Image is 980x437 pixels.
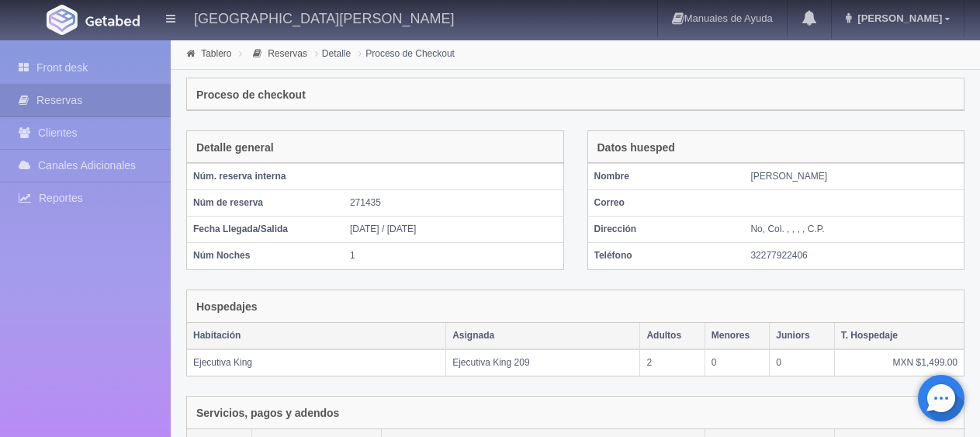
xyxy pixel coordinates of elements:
[744,243,964,269] td: 32277922406
[47,5,78,35] img: Getabed
[187,217,344,243] th: Fecha Llegada/Salida
[201,48,231,59] a: Tablero
[344,243,563,269] td: 1
[588,217,745,243] th: Dirección
[194,8,454,27] h4: [GEOGRAPHIC_DATA][PERSON_NAME]
[187,190,344,217] th: Núm de reserva
[770,349,834,376] td: 0
[597,142,675,154] h4: Datos huesped
[187,349,446,376] td: Ejecutiva King
[744,164,964,190] td: [PERSON_NAME]
[187,243,344,269] th: Núm Noches
[85,15,140,26] img: Getabed
[744,217,964,243] td: No, Col. , , , , C.P.
[196,142,274,154] h4: Detalle general
[268,48,307,59] a: Reservas
[705,323,769,349] th: Menores
[705,349,769,376] td: 0
[344,217,563,243] td: [DATE] / [DATE]
[446,349,640,376] td: Ejecutiva King 209
[854,12,942,24] span: [PERSON_NAME]
[187,323,446,349] th: Habitación
[196,408,339,419] h4: Servicios, pagos y adendos
[640,323,705,349] th: Adultos
[770,323,834,349] th: Juniors
[834,323,964,349] th: T. Hospedaje
[196,301,258,313] h4: Hospedajes
[588,243,745,269] th: Teléfono
[588,190,745,217] th: Correo
[834,349,964,376] td: MXN $1,499.00
[344,190,563,217] td: 271435
[311,46,355,61] li: Detalle
[446,323,640,349] th: Asignada
[588,164,745,190] th: Nombre
[355,46,459,61] li: Proceso de Checkout
[640,349,705,376] td: 2
[196,89,306,101] h4: Proceso de checkout
[187,164,344,190] th: Núm. reserva interna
